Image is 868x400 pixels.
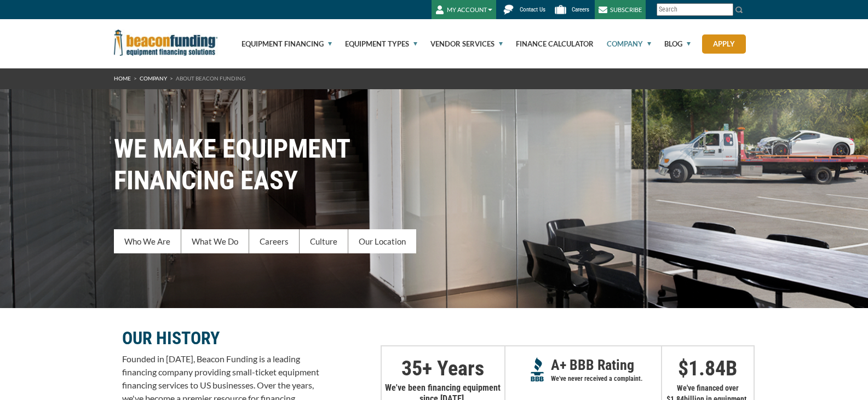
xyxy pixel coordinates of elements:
a: What We Do [181,229,249,253]
p: A+ BBB Rating [551,360,661,370]
img: A+ Reputation BBB [531,357,544,381]
input: Search [657,3,733,16]
p: + Years [382,363,504,374]
a: Company [594,19,651,68]
a: Finance Calculator [503,19,594,68]
p: $ B [662,363,754,374]
a: Beacon Funding Corporation [114,37,218,46]
a: Blog [652,19,691,68]
span: About Beacon Funding [176,75,245,82]
a: Culture [300,229,348,253]
h1: WE MAKE EQUIPMENT FINANCING EASY [114,133,755,196]
span: 35 [401,356,422,380]
img: Beacon Funding Corporation [114,30,218,56]
a: Who We Are [114,229,181,253]
a: Apply [702,34,746,54]
a: Clear search text [722,5,731,14]
a: Equipment Types [332,19,417,68]
span: Careers [572,6,589,13]
a: HOME [114,75,131,82]
p: We've never received a complaint. [551,373,661,384]
a: Our Location [348,229,416,253]
a: Careers [249,229,300,253]
p: OUR HISTORY [122,332,319,345]
span: Contact Us [520,6,545,13]
a: Equipment Financing [229,19,332,68]
span: 1.84 [688,356,726,380]
a: Vendor Services [418,19,503,68]
img: Search [735,5,744,14]
a: Company [140,75,167,82]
